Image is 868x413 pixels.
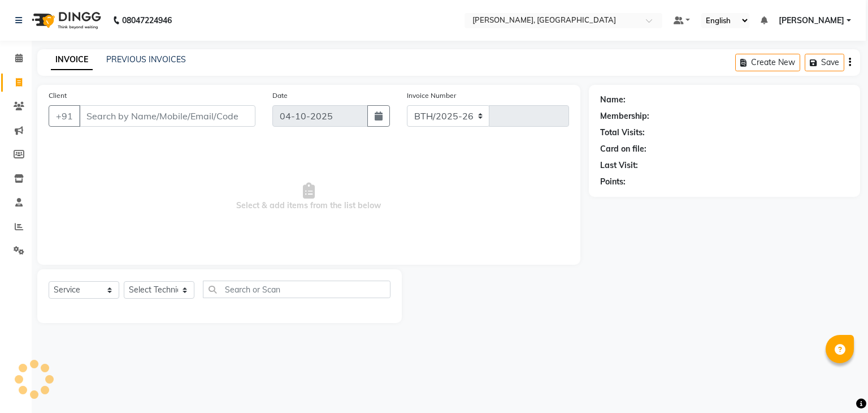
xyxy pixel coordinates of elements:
div: Name: [600,94,626,106]
b: 08047224946 [122,5,172,36]
span: Select & add items from the list below [49,140,569,253]
button: Create New [735,54,800,71]
label: Date [272,91,288,101]
label: Client [49,91,67,101]
span: [PERSON_NAME] [779,15,844,27]
input: Search by Name/Mobile/Email/Code [79,105,255,127]
div: Points: [600,176,626,188]
button: Save [805,54,844,71]
div: Last Visit: [600,160,638,171]
input: Search or Scan [203,281,390,298]
div: Card on file: [600,143,646,155]
a: PREVIOUS INVOICES [106,54,186,64]
button: +91 [49,105,80,127]
a: INVOICE [51,50,93,70]
div: Membership: [600,110,649,122]
img: logo [27,5,104,36]
div: Total Visits: [600,127,645,139]
label: Invoice Number [407,91,456,101]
